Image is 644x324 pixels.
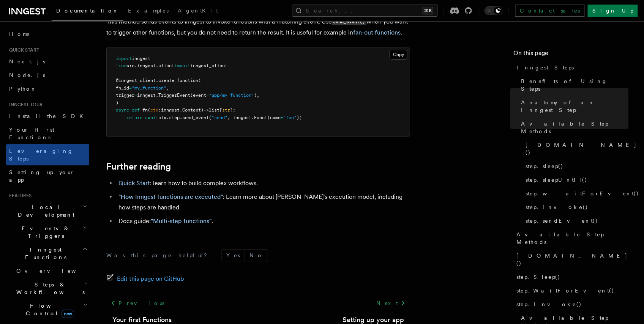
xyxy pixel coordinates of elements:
[526,162,564,170] span: step.sleep()
[9,148,73,162] span: Leveraging Steps
[517,287,615,294] span: step.WaitForEvent()
[332,19,366,25] code: send_event()
[222,250,245,261] button: Yes
[526,176,588,184] span: step.sleepUntil()
[353,29,401,36] a: fan-out functions
[137,93,158,98] span: inngest.
[514,49,629,61] h4: On this page
[137,63,156,68] span: inngest
[517,300,582,308] span: step.Invoke()
[233,107,235,113] span: :
[134,93,137,98] span: =
[9,169,74,183] span: Setting up your app
[161,107,180,113] span: inngest
[227,115,254,120] span: , inngest.
[521,99,629,114] span: Anatomy of an Inngest Step
[132,56,150,61] span: inngest
[145,115,158,120] span: await
[13,302,84,317] span: Flow Control
[190,93,206,98] span: (event
[134,63,137,68] span: .
[588,5,638,17] a: Sign Up
[526,141,637,156] span: [DOMAIN_NAME]()
[126,63,134,68] span: src
[209,107,219,113] span: list
[9,72,45,78] span: Node.js
[166,85,169,91] span: ,
[106,274,184,284] a: Edit this page on GitHub
[514,61,629,74] a: Inngest Steps
[515,5,585,17] a: Contact sales
[281,115,283,120] span: =
[13,299,89,320] button: Flow Controlnew
[6,246,82,261] span: Inngest Functions
[219,107,222,113] span: [
[6,123,89,144] a: Your first Functions
[514,297,629,311] a: step.Invoke()
[206,93,209,98] span: =
[517,273,561,281] span: step.Sleep()
[180,115,182,120] span: .
[521,77,629,93] span: Benefits of Using Steps
[118,179,150,187] a: Quick Start
[523,159,629,173] a: step.sleep()
[116,63,126,68] span: from
[13,281,85,296] span: Steps & Workflows
[128,8,169,14] span: Examples
[6,222,89,243] button: Events & Triggers
[158,63,174,68] span: client
[254,115,267,120] span: Event
[16,268,95,274] span: Overview
[116,78,156,83] span: @inngest_client
[6,68,89,82] a: Node.js
[292,5,438,17] button: Search...⌘K
[178,8,218,14] span: AgentKit
[6,82,89,96] a: Python
[6,27,89,41] a: Home
[158,78,198,83] span: create_function
[6,144,89,165] a: Leveraging Steps
[62,310,74,318] span: new
[106,16,410,38] p: This method sends events to Inngest to invoke functions with a matching event. Use when you want ...
[6,193,32,199] span: Features
[116,192,410,213] li: : Learn more about [PERSON_NAME]'s execution model, including how steps are handled.
[129,85,132,91] span: =
[523,200,629,214] a: step.invoke()
[518,96,629,117] a: Anatomy of an Inngest Step
[13,264,89,278] a: Overview
[106,296,169,310] a: Previous
[118,193,223,200] a: "How Inngest functions are executed"
[526,190,639,197] span: step.waitForEvent()
[116,100,118,105] span: )
[173,2,223,20] a: AgentKit
[9,86,37,92] span: Python
[209,115,212,120] span: (
[9,30,30,38] span: Home
[523,214,629,228] a: step.sendEvent()
[158,107,161,113] span: :
[204,107,209,113] span: ->
[151,217,212,225] a: "Multi-step functions"
[13,278,89,299] button: Steps & Workflows
[182,115,209,120] span: send_event
[517,252,629,267] span: [DOMAIN_NAME]()
[517,64,574,71] span: Inngest Steps
[283,115,297,120] span: "foo"
[166,115,169,120] span: .
[190,63,227,68] span: inngest_client
[158,93,190,98] span: TriggerEvent
[523,173,629,187] a: step.sleepUntil()
[517,231,629,246] span: Available Step Methods
[116,216,410,226] li: Docs guide: .
[148,107,150,113] span: (
[9,58,45,64] span: Next.js
[423,7,433,14] kbd: ⌘K
[106,161,171,172] a: Further reading
[116,85,129,91] span: fn_id
[182,107,204,113] span: Context)
[6,102,43,108] span: Inngest tour
[9,113,88,119] span: Install the SDK
[6,200,89,222] button: Local Development
[150,107,158,113] span: ctx
[132,85,166,91] span: "my_function"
